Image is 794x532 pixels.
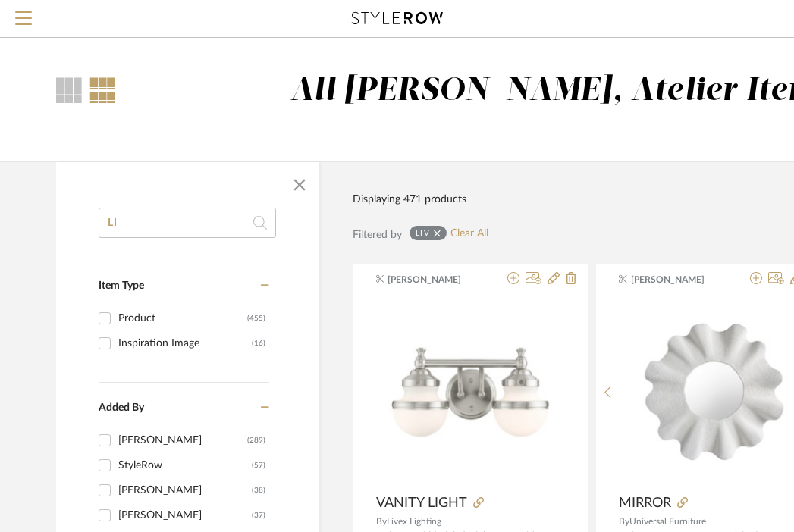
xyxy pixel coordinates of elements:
[388,273,483,286] span: [PERSON_NAME]
[118,453,252,477] div: StyleRow
[376,297,565,487] div: 0
[284,170,315,200] button: Close
[118,478,252,502] div: [PERSON_NAME]
[376,517,387,526] span: By
[252,503,265,527] div: (37)
[118,428,247,452] div: [PERSON_NAME]
[353,227,402,243] div: Filtered by
[376,298,565,487] img: VANITY LIGHT
[252,453,265,477] div: (57)
[619,517,629,526] span: By
[252,331,265,355] div: (16)
[99,208,276,238] input: Search within 471 results
[387,517,441,526] span: Livex Lighting
[118,306,247,330] div: Product
[252,478,265,502] div: (38)
[450,227,488,240] a: Clear All
[99,280,144,291] span: Item Type
[247,428,265,452] div: (289)
[353,191,466,208] div: Displaying 471 products
[376,495,467,512] span: VANITY LIGHT
[99,402,144,413] span: Added By
[629,517,706,526] span: Universal Furniture
[416,228,431,238] div: LIV
[619,495,671,512] span: MIRROR
[118,331,252,355] div: Inspiration Image
[247,306,265,330] div: (455)
[118,503,252,527] div: [PERSON_NAME]
[631,273,727,286] span: [PERSON_NAME]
